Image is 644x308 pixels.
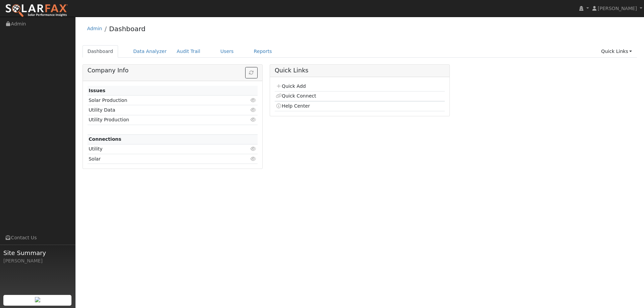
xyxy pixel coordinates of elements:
img: retrieve [35,297,40,302]
a: Dashboard [109,25,146,33]
div: [PERSON_NAME] [3,257,72,264]
strong: Connections [89,136,121,142]
a: Quick Connect [276,93,316,99]
a: Audit Trail [172,45,205,58]
i: Click to view [251,146,257,151]
strong: Issues [89,88,105,93]
span: Site Summary [3,248,72,257]
td: Utility Production [88,115,230,125]
td: Utility [88,144,230,154]
a: Quick Add [276,83,306,89]
td: Solar Production [88,96,230,105]
i: Click to view [251,98,257,103]
a: Quick Links [596,45,637,58]
i: Click to view [251,108,257,112]
td: Utility Data [88,105,230,115]
a: Reports [249,45,277,58]
i: Click to view [251,117,257,122]
h5: Quick Links [275,67,445,74]
a: Data Analyzer [128,45,172,58]
a: Users [215,45,239,58]
h5: Company Info [88,67,258,74]
span: [PERSON_NAME] [598,6,637,11]
a: Help Center [276,103,310,109]
td: Solar [88,154,230,164]
a: Admin [87,26,102,31]
a: Dashboard [83,45,118,58]
img: SolarFax [5,4,68,18]
i: Click to view [251,157,257,161]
